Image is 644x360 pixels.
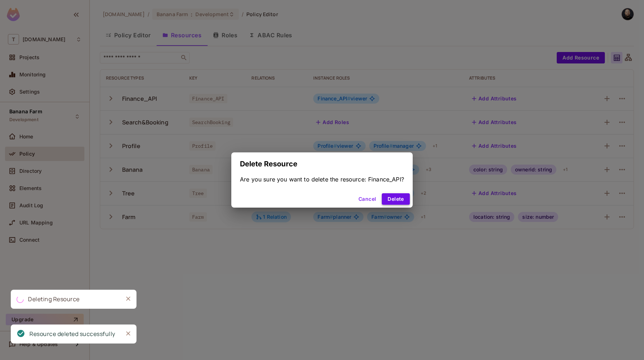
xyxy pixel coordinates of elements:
button: Close [123,293,134,304]
div: Are you sure you want to delete the resource: Finance_API? [240,175,404,183]
div: Resource deleted successfully [29,330,115,338]
button: Cancel [356,193,379,205]
div: Deleting Resource [28,295,80,304]
h2: Delete Resource [231,152,413,175]
button: Delete [382,193,409,205]
button: Close [123,328,134,339]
